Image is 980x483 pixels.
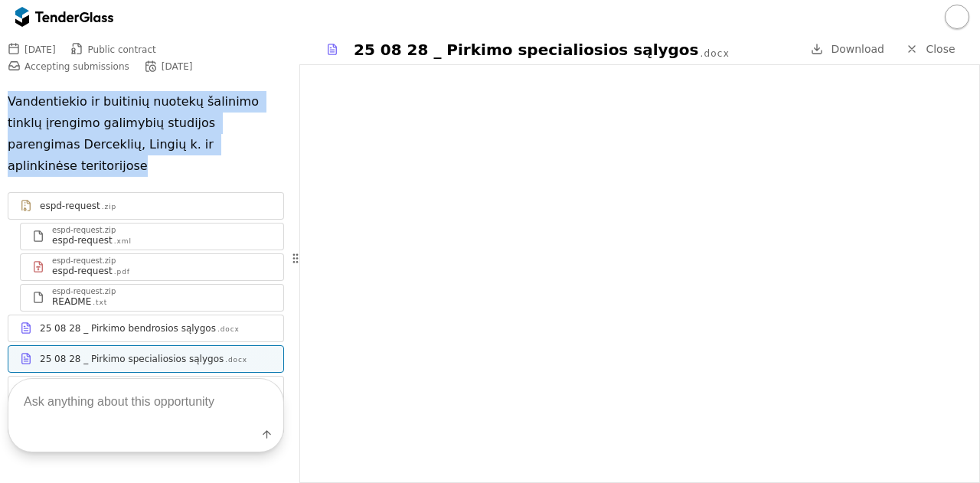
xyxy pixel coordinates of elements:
[8,315,284,342] a: 25 08 28 _ Pirkimo bendrosios sąlygos.docx
[52,295,91,308] div: README
[102,202,116,212] div: .zip
[701,47,730,60] div: .docx
[114,267,130,277] div: .pdf
[20,253,284,281] a: espd-request.zipespd-request.pdf
[52,288,116,295] div: espd-request.zip
[8,345,284,373] a: 25 08 28 _ Pirkimo specialiosios sąlygos.docx
[52,234,113,246] div: espd-request
[831,43,884,55] span: Download
[20,223,284,250] a: espd-request.zipespd-request.xml
[926,43,955,55] span: Close
[24,61,129,72] span: Accepting submissions
[8,91,284,177] p: Vandentiekio ir buitinių nuotekų šalinimo tinklų įrengimo galimybių studijos parengimas Derceklių...
[217,325,240,335] div: .docx
[8,192,284,220] a: espd-request.zip
[52,257,116,265] div: espd-request.zip
[52,265,113,277] div: espd-request
[20,284,284,312] a: espd-request.zipREADME.txt
[88,44,156,55] span: Public contract
[897,40,965,59] a: Close
[354,39,699,60] div: 25 08 28 _ Pirkimo specialiosios sąlygos
[40,322,216,335] div: 25 08 28 _ Pirkimo bendrosios sąlygos
[114,237,132,246] div: .xml
[40,200,100,212] div: espd-request
[806,40,889,59] a: Download
[93,298,107,308] div: .txt
[162,61,193,72] div: [DATE]
[52,227,116,234] div: espd-request.zip
[24,44,56,55] div: [DATE]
